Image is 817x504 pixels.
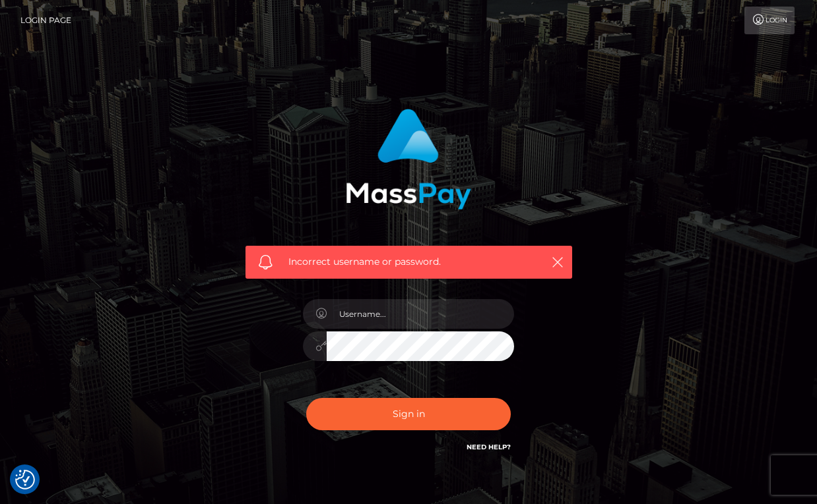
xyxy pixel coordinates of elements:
[346,109,471,210] img: MassPay Login
[467,443,511,451] a: Need Help?
[15,470,35,490] button: Consent Preferences
[327,299,514,329] input: Username...
[288,255,529,269] span: Incorrect username or password.
[306,398,511,430] button: Sign in
[15,470,35,490] img: Revisit consent button
[744,7,795,34] a: Login
[20,7,71,34] a: Login Page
